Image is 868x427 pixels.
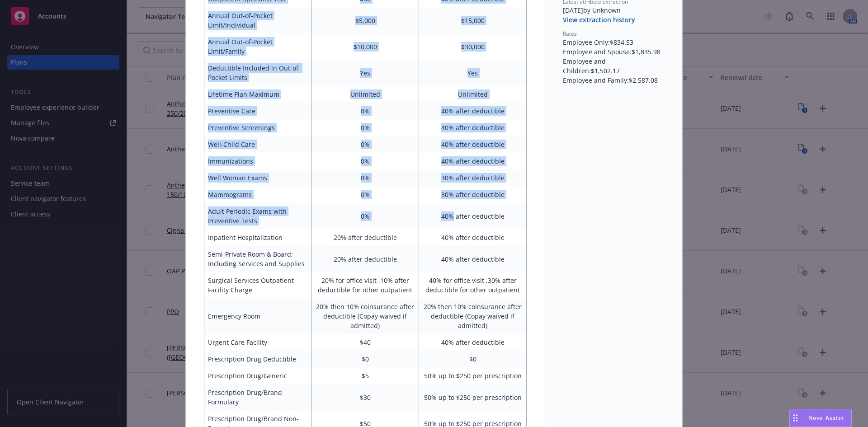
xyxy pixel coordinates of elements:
[311,86,419,103] td: Unlimited
[563,5,664,15] div: [DATE] by Unknown
[204,384,312,410] td: Prescription Drug/Brand Formulary
[419,86,527,103] td: Unlimited
[204,169,312,186] td: Well Woman Exams
[204,272,312,298] td: Surgical Services Outpatient Facility Charge
[563,15,635,24] button: View extraction history
[419,33,527,60] td: $30,000
[419,272,527,298] td: 40% for office visit ,30% after deductible for other outpatient
[204,86,312,103] td: Lifetime Plan Maximum
[311,203,419,229] td: 0%
[311,384,419,410] td: $30
[808,414,844,422] span: Nova Assist
[311,136,419,153] td: 0%
[204,186,312,203] td: Mammograms
[204,246,312,272] td: Semi-Private Room & Board; Including Services and Supplies
[563,38,664,47] div: Employee Only : $834.53
[419,60,527,86] td: Yes
[204,229,312,246] td: Inpatient Hospitalization
[419,367,527,384] td: 50% up to $250 per prescription
[311,119,419,136] td: 0%
[311,272,419,298] td: 20% for office visit ,10% after deductible for other outpatient
[204,60,312,86] td: Deductible Included in Out-of-Pocket Limits
[311,169,419,186] td: 0%
[204,334,312,351] td: Urgent Care Facility
[204,298,312,334] td: Emergency Room
[419,186,527,203] td: 30% after deductible
[204,203,312,229] td: Adult Periodic Exams with Preventive Tests
[311,246,419,272] td: 20% after deductible
[789,409,852,427] button: Nova Assist
[311,229,419,246] td: 20% after deductible
[204,103,312,119] td: Preventive Care
[204,33,312,60] td: Annual Out-of-Pocket Limit/Family
[311,60,419,86] td: Yes
[419,203,527,229] td: 40% after deductible
[419,153,527,169] td: 40% after deductible
[419,7,527,33] td: $15,000
[419,384,527,410] td: 50% up to $250 per prescription
[563,30,577,38] span: Rates
[204,119,312,136] td: Preventive Screenings
[204,153,312,169] td: Immunizations
[419,136,527,153] td: 40% after deductible
[311,367,419,384] td: $5
[419,229,527,246] td: 40% after deductible
[419,334,527,351] td: 40% after deductible
[204,367,312,384] td: Prescription Drug/Generic
[204,351,312,367] td: Prescription Drug Deductible
[204,7,312,33] td: Annual Out-of-Pocket Limit/Individual
[419,103,527,119] td: 40% after deductible
[419,246,527,272] td: 40% after deductible
[419,298,527,334] td: 20% then 10% coinsurance after deductible (Copay waived if admitted)
[311,153,419,169] td: 0%
[563,56,664,75] div: Employee and Children : $1,502.17
[204,136,312,153] td: Well-Child Care
[563,75,664,85] div: Employee and Family : $2,587.08
[790,409,801,427] div: Drag to move
[311,334,419,351] td: $40
[563,47,664,56] div: Employee and Spouse : $1,835.98
[311,351,419,367] td: $0
[311,186,419,203] td: 0%
[311,103,419,119] td: 0%
[311,7,419,33] td: $5,000
[311,33,419,60] td: $10,000
[311,298,419,334] td: 20% then 10% coinsurance after deductible (Copay waived if admitted)
[419,169,527,186] td: 30% after deductible
[419,351,527,367] td: $0
[419,119,527,136] td: 40% after deductible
